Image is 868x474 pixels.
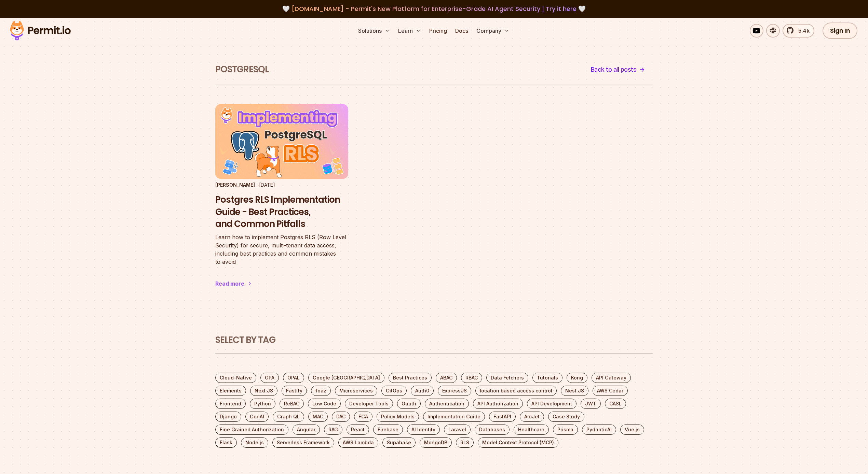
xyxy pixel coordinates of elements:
a: DAC [332,412,350,422]
a: CASL [605,399,626,409]
a: Elements [215,386,246,396]
a: Django [215,412,241,422]
div: Read more [215,279,244,288]
a: Python [250,399,275,409]
a: FastAPI [489,412,516,422]
h3: Postgres RLS Implementation Guide - Best Practices, and Common Pitfalls [215,194,348,230]
a: Angular [293,425,320,435]
a: Docs [452,24,471,38]
a: Google [GEOGRAPHIC_DATA] [308,373,384,383]
a: RLS [456,437,474,448]
a: Frontend [215,399,246,409]
a: Fastify [282,386,307,396]
a: Graph QL [273,412,304,422]
a: API Development [527,399,577,409]
a: Try it here [546,4,577,13]
a: Low Code [308,399,341,409]
a: Supabase [382,437,416,448]
a: Implementation Guide [423,412,485,422]
a: JWT [581,399,601,409]
a: PydanticAI [582,425,616,435]
a: 5.4k [783,24,814,38]
a: React [347,425,369,435]
a: Serverless Framework [272,437,334,448]
a: OPA [260,373,279,383]
a: Tutorials [532,373,562,383]
a: Healthcare [514,425,549,435]
a: Vue.js [620,425,644,435]
h2: Select by Tag [215,334,653,346]
a: Node.js [241,437,268,448]
a: Postgres RLS Implementation Guide - Best Practices, and Common Pitfalls[PERSON_NAME][DATE]Postgre... [215,104,348,301]
span: [DOMAIN_NAME] - Permit's New Platform for Enterprise-Grade AI Agent Security | [291,4,577,13]
a: API Gateway [592,373,631,383]
a: Next.JS [250,386,277,396]
a: Case Study [548,412,584,422]
a: Flask [215,437,237,448]
a: Kong [567,373,587,383]
a: Authentication [425,399,469,409]
a: AWS Lambda [338,437,378,448]
a: RAG [324,425,342,435]
a: Best Practices [389,373,432,383]
img: Permit logo [7,19,74,42]
a: MAC [308,412,328,422]
a: location based access control [475,386,557,396]
a: RBAC [461,373,482,383]
a: Sign In [823,23,858,39]
p: Learn how to implement Postgres RLS (Row Level Security) for secure, multi-tenant data access, in... [215,233,348,266]
a: OPAL [283,373,304,383]
a: Pricing [426,24,450,38]
a: Nest.JS [561,386,588,396]
a: AWS Cedar [593,386,628,396]
a: Back to all posts [583,61,653,78]
a: ReBAC [280,399,304,409]
button: Learn [395,24,424,38]
a: Cloud-Native [215,373,256,383]
a: AI Identity [407,425,440,435]
a: ABAC [436,373,457,383]
button: Solutions [355,24,393,38]
a: Policy Models [377,412,419,422]
img: Postgres RLS Implementation Guide - Best Practices, and Common Pitfalls [215,104,348,179]
time: [DATE] [259,182,275,188]
a: Data Fetchers [486,373,528,383]
a: API Authorization [473,399,523,409]
a: Microservices [335,386,377,396]
a: GenAI [245,412,269,422]
a: Databases [475,425,510,435]
a: ArcJet [520,412,544,422]
a: Oauth [397,399,421,409]
a: Developer Tools [345,399,393,409]
a: Firebase [373,425,403,435]
button: Company [474,24,512,38]
span: Back to all posts [591,65,637,74]
a: foaz [311,386,331,396]
a: Fine Grained Authorization [215,425,288,435]
p: [PERSON_NAME] [215,182,255,188]
div: 🤍 🤍 [16,4,852,14]
a: Prisma [553,425,578,435]
a: MongoDB [420,437,452,448]
a: Auth0 [411,386,434,396]
h1: PostgreSQL [215,63,269,76]
a: Laravel [444,425,471,435]
a: ExpressJS [438,386,471,396]
a: FGA [354,412,372,422]
span: 5.4k [794,27,810,35]
a: GitOps [381,386,407,396]
a: Model Context Protocol (MCP) [478,437,558,448]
